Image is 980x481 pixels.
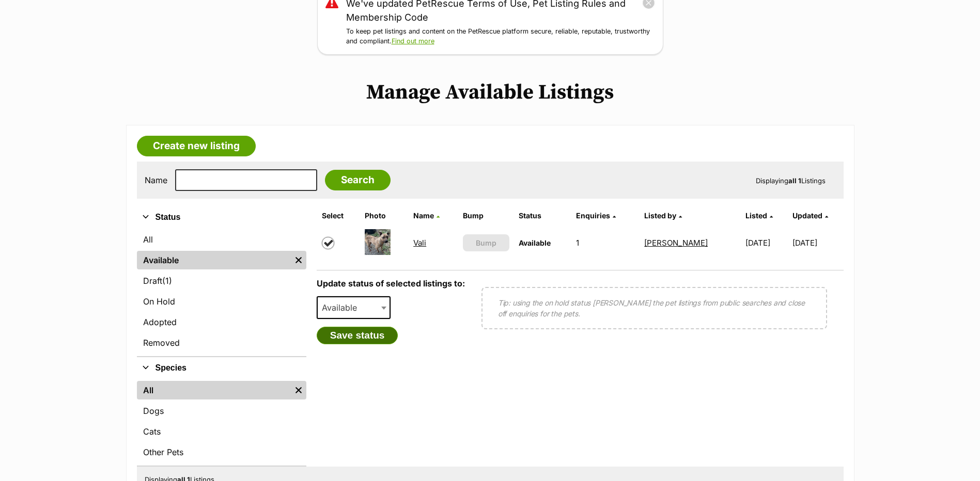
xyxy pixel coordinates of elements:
[137,379,306,466] div: Species
[792,211,822,220] span: Updated
[317,296,391,319] span: Available
[137,271,306,290] a: Draft
[476,237,496,248] span: Bump
[137,251,291,269] a: Available
[498,297,811,319] p: Tip: using the on hold status [PERSON_NAME] the pet listings from public searches and close off e...
[137,381,291,399] a: All
[318,300,367,315] span: Available
[137,230,306,249] a: All
[792,211,828,220] a: Updated
[137,211,306,224] button: Status
[145,175,167,185] label: Name
[413,211,434,220] span: Name
[392,37,434,45] a: Find out more
[137,136,256,156] a: Create new listing
[291,251,306,269] a: Remove filter
[137,292,306,311] a: On Hold
[361,207,408,224] th: Photo
[463,234,509,251] button: Bump
[137,361,306,375] button: Species
[413,238,426,248] a: Vali
[459,207,514,224] th: Bump
[745,211,767,220] span: Listed
[756,177,826,185] span: Displaying Listings
[317,278,465,288] label: Update status of selected listings to:
[519,238,551,247] span: Available
[137,333,306,352] a: Removed
[137,422,306,441] a: Cats
[644,238,708,248] a: [PERSON_NAME]
[515,207,571,224] th: Status
[572,225,639,261] td: 1
[741,225,791,261] td: [DATE]
[325,170,391,190] input: Search
[745,211,773,220] a: Listed
[137,443,306,461] a: Other Pets
[162,275,172,287] span: (1)
[346,27,655,46] p: To keep pet listings and content on the PetRescue platform secure, reliable, reputable, trustwort...
[318,207,360,224] th: Select
[291,381,306,399] a: Remove filter
[576,211,616,220] a: Enquiries
[788,177,801,185] strong: all 1
[644,211,676,220] span: Listed by
[137,313,306,331] a: Adopted
[644,211,682,220] a: Listed by
[137,402,306,420] a: Dogs
[792,225,843,261] td: [DATE]
[576,211,610,220] span: translation missing: en.admin.listings.index.attributes.enquiries
[413,211,440,220] a: Name
[137,228,306,356] div: Status
[317,327,398,344] button: Save status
